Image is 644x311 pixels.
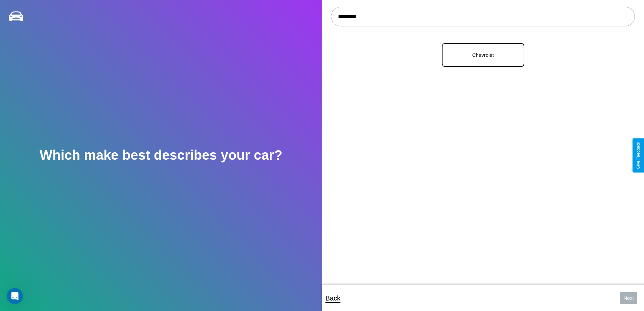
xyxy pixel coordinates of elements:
[449,50,517,60] p: Chevrolet
[326,292,340,304] p: Back
[620,292,637,304] button: Next
[7,288,23,304] iframe: Intercom live chat
[40,148,282,163] h2: Which make best describes your car?
[636,142,641,169] div: Give Feedback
